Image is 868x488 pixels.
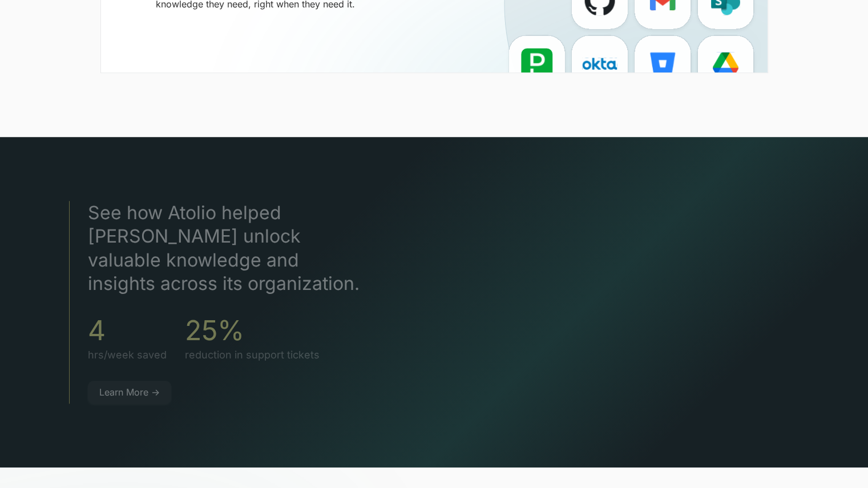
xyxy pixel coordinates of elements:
h3: 25% [185,314,320,347]
p: reduction in support tickets [185,347,320,362]
a: Learn More -> [88,381,171,404]
h3: See how Atolio helped [PERSON_NAME] unlock valuable knowledge and insights across its organization. [88,201,411,296]
p: hrs/week saved [88,347,167,362]
h3: 4 [88,314,167,347]
iframe: Chat Widget [811,433,868,488]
